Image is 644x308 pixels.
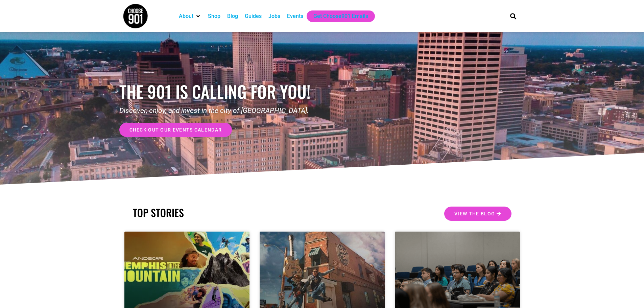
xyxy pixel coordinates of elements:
[119,105,322,116] p: Discover, enjoy, and invest in the city of [GEOGRAPHIC_DATA].
[227,12,238,20] a: Blog
[179,12,193,20] a: About
[119,123,232,137] a: check out our events calendar
[507,10,519,22] div: Search
[129,127,222,132] span: check out our events calendar
[133,207,319,219] h2: TOP STORIES
[454,211,495,216] span: View the Blog
[268,12,280,20] a: Jobs
[287,12,303,20] a: Events
[208,12,220,20] a: Shop
[444,207,511,221] a: View the Blog
[313,12,368,20] a: Get Choose901 Emails
[175,10,205,22] div: About
[119,81,322,101] h1: the 901 is calling for you!
[175,10,499,22] nav: Main nav
[245,12,262,20] a: Guides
